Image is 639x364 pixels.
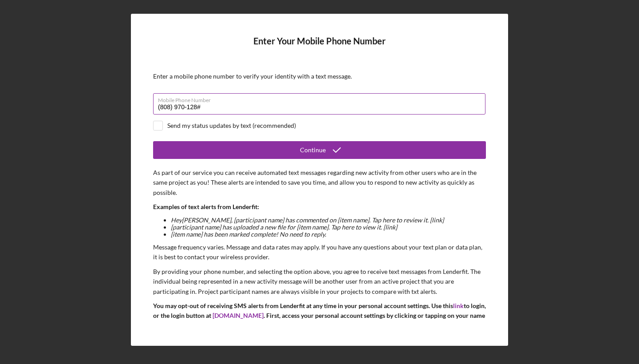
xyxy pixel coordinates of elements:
p: Examples of text alerts from Lenderfit: [153,202,486,212]
label: Mobile Phone Number [158,94,485,103]
a: link [453,302,464,309]
p: By providing your phone number, and selecting the option above, you agree to receive text message... [153,267,486,297]
div: Send my status updates by text (recommended) [167,122,296,129]
div: Enter a mobile phone number to verify your identity with a text message. [153,73,486,80]
li: [item name] has been marked complete! No need to reply. [171,231,486,238]
li: Hey [PERSON_NAME] , [participant name] has commented on [item name]. Tap here to review it. [link] [171,217,486,224]
p: As part of our service you can receive automated text messages regarding new activity from other ... [153,168,486,198]
p: Message frequency varies. Message and data rates may apply. If you have any questions about your ... [153,242,486,262]
p: You may opt-out of receiving SMS alerts from Lenderfit at any time in your personal account setti... [153,301,486,341]
li: [participant name] has uploaded a new file for [item name]. Tap here to view it. [link] [171,224,486,231]
h4: Enter Your Mobile Phone Number [153,36,486,59]
button: Continue [153,141,486,159]
div: Continue [300,141,326,159]
a: [DOMAIN_NAME] [213,312,264,319]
